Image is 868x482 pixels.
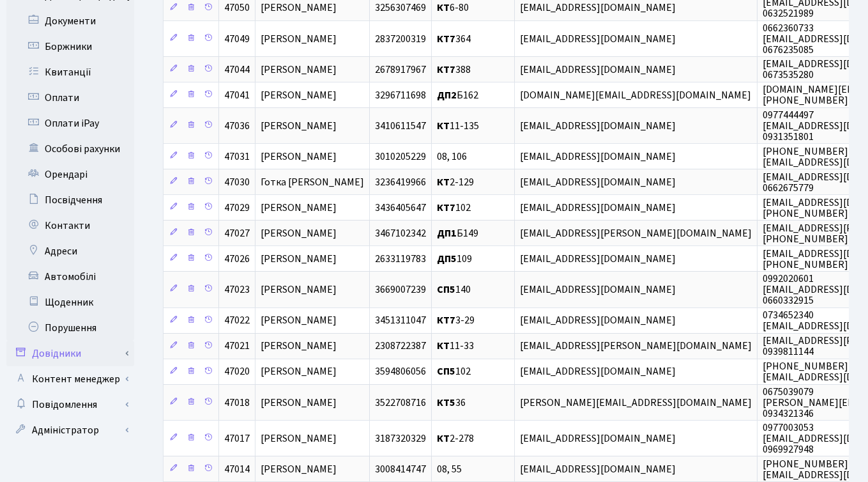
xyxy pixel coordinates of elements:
span: [EMAIL_ADDRESS][DOMAIN_NAME] [520,431,676,446]
span: 47050 [224,1,250,15]
span: [PERSON_NAME] [261,88,337,102]
span: [EMAIL_ADDRESS][DOMAIN_NAME] [520,63,676,77]
span: 3-29 [437,314,475,328]
a: Адреси [6,238,134,264]
span: 47022 [224,314,250,328]
span: [PERSON_NAME] [261,201,337,215]
span: 47031 [224,150,250,164]
b: КТ7 [437,201,455,215]
span: 47023 [224,283,250,297]
span: 3256307469 [375,1,426,15]
span: 47021 [224,339,250,354]
span: 47049 [224,32,250,46]
a: Контакти [6,213,134,238]
a: Квитанції [6,59,134,85]
span: [EMAIL_ADDRESS][DOMAIN_NAME] [520,1,676,15]
span: 3236419966 [375,175,426,189]
span: 08, 55 [437,462,462,476]
span: 6-80 [437,1,469,15]
b: КТ [437,1,450,15]
b: КТ [437,119,450,133]
span: [PERSON_NAME] [261,226,337,240]
span: [EMAIL_ADDRESS][DOMAIN_NAME] [520,201,676,215]
span: 3522708716 [375,396,426,410]
b: КТ [437,339,450,354]
span: 2-129 [437,175,474,189]
b: СП5 [437,365,455,379]
span: 47029 [224,201,250,215]
span: 11-135 [437,119,479,133]
span: 3296711698 [375,88,426,102]
b: ДП5 [437,252,457,266]
span: 47026 [224,252,250,266]
b: ДП1 [437,226,457,240]
b: СП5 [437,283,455,297]
a: Порушення [6,315,134,341]
span: [PERSON_NAME] [261,63,337,77]
span: Б149 [437,226,478,240]
span: 3410611547 [375,119,426,133]
span: [EMAIL_ADDRESS][DOMAIN_NAME] [520,175,676,189]
a: Повідомлення [6,392,134,417]
span: [PERSON_NAME] [261,283,337,297]
span: 2633119783 [375,252,426,266]
span: 11-33 [437,339,474,354]
span: [EMAIL_ADDRESS][DOMAIN_NAME] [520,462,676,476]
a: Автомобілі [6,264,134,290]
b: КТ7 [437,32,455,46]
span: 3010205229 [375,150,426,164]
span: 388 [437,63,471,77]
span: [PERSON_NAME] [261,32,337,46]
a: Довідники [6,341,134,366]
span: 47020 [224,365,250,379]
b: ДП2 [437,88,457,102]
span: [EMAIL_ADDRESS][DOMAIN_NAME] [520,283,676,297]
span: [PERSON_NAME] [261,365,337,379]
span: 47036 [224,119,250,133]
span: [PERSON_NAME] [261,314,337,328]
span: 3451311047 [375,314,426,328]
span: [PERSON_NAME] [261,252,337,266]
span: [PERSON_NAME] [261,396,337,410]
span: 2837200319 [375,32,426,46]
span: 109 [437,252,472,266]
span: [EMAIL_ADDRESS][DOMAIN_NAME] [520,252,676,266]
span: [EMAIL_ADDRESS][DOMAIN_NAME] [520,119,676,133]
span: [PERSON_NAME][EMAIL_ADDRESS][DOMAIN_NAME] [520,396,752,410]
a: Оплати iPay [6,111,134,136]
span: [EMAIL_ADDRESS][PERSON_NAME][DOMAIN_NAME] [520,226,752,240]
span: Б162 [437,88,478,102]
span: [EMAIL_ADDRESS][DOMAIN_NAME] [520,365,676,379]
span: 47044 [224,63,250,77]
span: [EMAIL_ADDRESS][DOMAIN_NAME] [520,32,676,46]
span: 47018 [224,396,250,410]
span: 47017 [224,431,250,446]
span: [DOMAIN_NAME][EMAIL_ADDRESS][DOMAIN_NAME] [520,88,751,102]
span: 3467102342 [375,226,426,240]
a: Адміністратор [6,417,134,443]
a: Документи [6,8,134,34]
span: 102 [437,365,471,379]
span: [EMAIL_ADDRESS][DOMAIN_NAME] [520,150,676,164]
a: Контент менеджер [6,366,134,392]
span: 3436405647 [375,201,426,215]
span: [PERSON_NAME] [261,1,337,15]
a: Посвідчення [6,187,134,213]
b: КТ [437,431,450,446]
span: 47027 [224,226,250,240]
span: 3669007239 [375,283,426,297]
b: КТ5 [437,396,455,410]
span: 2-278 [437,431,474,446]
b: КТ [437,175,450,189]
span: 102 [437,201,471,215]
b: КТ7 [437,314,455,328]
span: 3187320329 [375,431,426,446]
span: [PERSON_NAME] [261,119,337,133]
span: 140 [437,283,471,297]
a: Щоденник [6,290,134,315]
span: 364 [437,32,471,46]
b: КТ7 [437,63,455,77]
span: 2308722387 [375,339,426,354]
span: [PERSON_NAME] [261,431,337,446]
a: Особові рахунки [6,136,134,162]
